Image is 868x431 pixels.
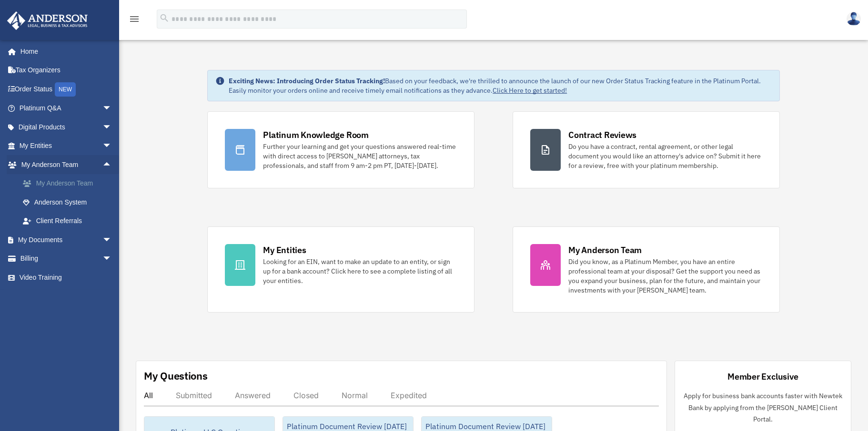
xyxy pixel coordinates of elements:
[176,391,212,400] div: Submitted
[55,82,76,97] div: NEW
[683,390,844,425] p: Apply for business bank accounts faster with Newtek Bank by applying from the [PERSON_NAME] Clien...
[513,226,780,313] a: My Anderson Team Did you know, as a Platinum Member, you have an entire professional team at your...
[207,111,474,188] a: Platinum Knowledge Room Further your learning and get your questions answered real-time with dire...
[102,155,121,175] span: arrow_drop_up
[7,230,126,249] a: My Documentsarrow_drop_down
[7,137,126,156] a: My Entitiesarrow_drop_down
[7,155,126,174] a: My Anderson Teamarrow_drop_up
[229,76,772,95] div: Based on your feedback, we're thrilled to announce the launch of our new Order Status Tracking fe...
[13,193,126,212] a: Anderson System
[513,111,780,188] a: Contract Reviews Do you have a contract, rental agreement, or other legal document you would like...
[7,61,126,80] a: Tax Organizers
[7,99,126,118] a: Platinum Q&Aarrow_drop_down
[235,391,271,400] div: Answered
[102,249,121,269] span: arrow_drop_down
[727,371,798,382] div: Member Exclusive
[229,77,385,85] strong: Exciting News: Introducing Order Status Tracking!
[342,391,368,400] div: Normal
[7,249,126,268] a: Billingarrow_drop_down
[102,118,121,137] span: arrow_drop_down
[102,230,121,250] span: arrow_drop_down
[263,142,457,170] div: Further your learning and get your questions answered real-time with direct access to [PERSON_NAM...
[568,257,762,295] div: Did you know, as a Platinum Member, you have an entire professional team at your disposal? Get th...
[129,17,140,25] a: menu
[129,13,140,25] i: menu
[144,369,208,383] div: My Questions
[263,129,369,141] div: Platinum Knowledge Room
[102,99,121,118] span: arrow_drop_down
[7,42,121,61] a: Home
[568,129,636,141] div: Contract Reviews
[263,257,457,285] div: Looking for an EIN, want to make an update to an entity, or sign up for a bank account? Click her...
[102,137,121,156] span: arrow_drop_down
[7,268,126,287] a: Video Training
[7,118,126,137] a: Digital Productsarrow_drop_down
[7,79,126,99] a: Order StatusNEW
[263,244,306,256] div: My Entities
[568,244,642,256] div: My Anderson Team
[13,174,126,193] a: My Anderson Team
[847,12,861,26] img: User Pic
[13,212,126,231] a: Client Referrals
[568,142,762,170] div: Do you have a contract, rental agreement, or other legal document you would like an attorney's ad...
[207,226,474,313] a: My Entities Looking for an EIN, want to make an update to an entity, or sign up for a bank accoun...
[493,86,567,95] a: Click Here to get started!
[293,391,319,400] div: Closed
[159,13,170,23] i: search
[144,391,153,400] div: All
[391,391,427,400] div: Expedited
[4,11,91,30] img: Anderson Advisors Platinum Portal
